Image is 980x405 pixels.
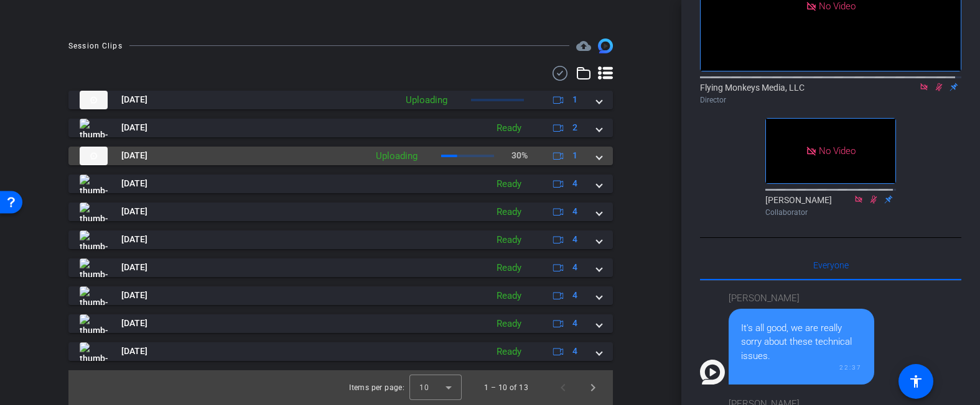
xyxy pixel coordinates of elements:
span: [DATE] [121,233,147,246]
div: [PERSON_NAME] [729,291,874,306]
span: 1 [572,149,577,162]
span: [DATE] [121,205,147,218]
span: 2 [572,121,577,134]
mat-expansion-panel-header: thumb-nail[DATE]Ready2 [68,119,613,137]
span: [DATE] [121,93,147,106]
p: 30% [511,149,528,162]
span: No Video [819,145,856,157]
mat-expansion-panel-header: thumb-nail[DATE]Uploading1 [68,91,613,109]
mat-icon: cloud_upload [576,39,591,53]
div: Ready [490,121,528,135]
span: 1 [572,93,577,106]
span: [DATE] [121,317,147,330]
div: 1 – 10 of 13 [484,381,528,394]
span: 4 [572,345,577,358]
img: thumb-nail [80,119,108,137]
span: 4 [572,233,577,246]
div: Ready [490,205,528,219]
div: Session Clips [68,40,123,52]
mat-expansion-panel-header: thumb-nail[DATE]Ready4 [68,314,613,333]
img: Session clips [598,39,613,53]
mat-expansion-panel-header: thumb-nail[DATE]Ready4 [68,286,613,305]
mat-expansion-panel-header: thumb-nail[DATE]Ready4 [68,230,613,249]
img: thumb-nail [80,175,108,193]
img: thumb-nail [80,314,108,333]
div: [PERSON_NAME] [765,194,896,218]
img: thumb-nail [80,286,108,305]
div: Uploading [370,149,424,163]
div: Ready [490,289,528,303]
span: [DATE] [121,177,147,190]
div: Director [700,94,961,106]
div: Collaborator [765,207,896,218]
span: [DATE] [121,261,147,274]
div: Ready [490,261,528,275]
img: thumb-nail [80,342,108,361]
div: Ready [490,177,528,191]
div: Flying Monkeys Media, LLC [700,81,961,106]
div: It's all good, we are really sorry about these technical issues. [741,321,862,363]
mat-expansion-panel-header: thumb-nail[DATE]Ready4 [68,258,613,277]
span: 4 [572,317,577,330]
span: [DATE] [121,149,147,162]
span: 4 [572,205,577,218]
img: thumb-nail [80,230,108,249]
div: 22:37 [741,363,862,372]
div: Ready [490,317,528,331]
span: [DATE] [121,289,147,302]
button: Previous page [548,373,578,403]
img: Profile [700,360,725,385]
div: Ready [490,233,528,247]
span: Destinations for your clips [576,39,591,53]
span: [DATE] [121,121,147,134]
div: Ready [490,345,528,359]
span: 4 [572,261,577,274]
mat-expansion-panel-header: thumb-nail[DATE]Uploading30%1 [68,147,613,165]
span: [DATE] [121,345,147,358]
mat-expansion-panel-header: thumb-nail[DATE]Ready4 [68,202,613,221]
div: Items per page: [349,381,404,394]
span: 4 [572,177,577,190]
img: thumb-nail [80,202,108,221]
span: 4 [572,289,577,302]
mat-icon: accessibility [908,374,923,389]
img: thumb-nail [80,258,108,277]
mat-expansion-panel-header: thumb-nail[DATE]Ready4 [68,342,613,361]
span: Everyone [813,261,849,270]
button: Next page [578,373,608,403]
div: Uploading [399,93,454,107]
mat-expansion-panel-header: thumb-nail[DATE]Ready4 [68,175,613,193]
img: thumb-nail [80,91,108,109]
img: thumb-nail [80,147,108,165]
